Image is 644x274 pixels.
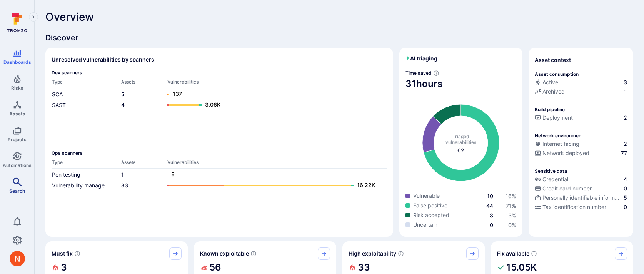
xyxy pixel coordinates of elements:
[535,175,627,183] a: Credential4
[74,251,80,257] svg: Risk score >=40 , missed SLA
[508,222,516,228] span: 0 %
[535,88,627,97] div: Code repository is archived
[506,202,516,209] a: 71%
[506,202,516,209] span: 71 %
[535,149,627,159] div: Evidence that the asset is packaged and deployed somewhere
[3,162,32,168] span: Automations
[508,222,516,228] a: 0%
[506,212,516,219] span: 13 %
[535,56,571,64] span: Asset context
[542,88,565,95] span: Archived
[398,251,404,257] svg: EPSS score ≥ 0.7
[535,149,589,157] div: Network deployed
[3,59,31,65] span: Dashboards
[413,202,447,209] span: False positive
[121,182,128,189] a: 83
[535,203,627,212] div: Evidence indicative of processing tax identification numbers
[250,251,257,257] svg: Confirmed exploitable by KEV
[535,107,565,112] p: Build pipeline
[167,100,379,110] a: 3.06K
[531,251,537,257] svg: Vulnerabilities with fix available
[52,171,80,178] a: Pen testing
[45,32,633,43] span: Discover
[535,194,627,203] div: Evidence indicative of processing personally identifiable information
[29,12,38,22] button: Expand navigation menu
[121,102,125,108] a: 4
[624,88,627,95] span: 1
[535,88,565,95] div: Archived
[9,111,25,117] span: Assets
[535,175,568,183] div: Credential
[497,250,529,257] span: Fix available
[542,175,568,183] span: Credential
[624,203,627,211] span: 0
[45,11,94,23] span: Overview
[10,251,25,266] div: Neeren Patki
[457,147,464,154] span: total
[121,159,167,169] th: Assets
[542,185,592,192] span: Credit card number
[205,101,220,108] text: 3.06K
[173,90,182,97] text: 137
[413,192,440,200] span: Vulnerable
[405,70,432,76] span: Time saved
[542,203,606,211] span: Tax identification number
[10,251,25,266] img: ACg8ocIprwjrgDQnDsNSk9Ghn5p5-B8DpAKWoJ5Gi9syOE4K59tr4Q=s96-c
[535,140,627,149] div: Evidence that an asset is internet facing
[8,137,27,142] span: Projects
[621,149,627,157] span: 77
[486,202,493,209] a: 44
[405,78,516,90] span: 31 hours
[52,150,387,156] span: Ops scanners
[535,194,627,202] a: Personally identifiable information (PII)5
[167,90,379,99] a: 137
[535,175,627,185] div: Evidence indicative of handling user or service credentials
[506,212,516,219] a: 13%
[535,79,558,86] div: Active
[542,140,579,148] span: Internet facing
[535,88,627,95] a: Archived1
[624,79,627,86] span: 3
[490,222,493,228] a: 0
[121,91,125,97] a: 5
[535,149,627,157] a: Network deployed77
[624,185,627,192] span: 0
[624,114,627,122] span: 2
[349,250,396,257] span: High exploitability
[52,56,154,63] h2: Unresolved vulnerabilities by scanners
[535,79,627,86] a: Active3
[535,140,627,148] a: Internet facing2
[535,114,627,123] div: Configured deployment pipeline
[535,114,627,122] a: Deployment2
[433,70,439,76] svg: Estimated based on an average time of 30 mins needed to triage each vulnerability
[445,134,476,145] span: Triaged vulnerabilities
[506,193,516,199] a: 16%
[413,211,449,219] span: Risk accepted
[167,170,379,179] a: 8
[52,91,63,97] a: SCA
[535,79,627,88] div: Commits seen in the last 180 days
[535,140,579,148] div: Internet facing
[52,102,66,108] a: SAST
[535,203,606,211] div: Tax identification number
[506,193,516,199] span: 16 %
[535,168,567,174] p: Sensitive data
[171,171,175,177] text: 8
[535,133,583,139] p: Network environment
[11,85,23,91] span: Risks
[535,203,627,211] a: Tax identification number0
[535,185,627,194] div: Evidence indicative of processing credit card numbers
[52,182,117,189] a: Vulnerability management
[357,182,375,188] text: 16.22K
[542,194,622,202] span: Personally identifiable information (PII)
[542,149,589,157] span: Network deployed
[52,79,121,88] th: Type
[535,185,592,192] div: Credit card number
[413,221,437,229] span: Uncertain
[535,185,627,192] a: Credit card number0
[490,212,493,219] a: 8
[487,193,493,199] a: 10
[121,171,124,178] a: 1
